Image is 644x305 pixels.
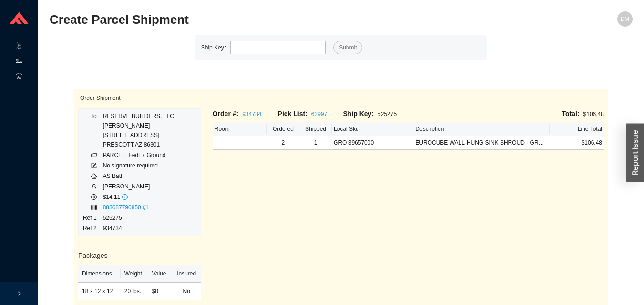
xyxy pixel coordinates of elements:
td: Ref 2 [82,223,102,234]
td: No [172,283,201,300]
span: Ship Key: [343,110,374,118]
td: 18 x 12 x 12 [78,283,121,300]
th: Dimensions [78,265,121,283]
th: Room [213,122,267,136]
span: info-circle [122,194,128,200]
a: 883687790850 [103,204,141,211]
td: GRO 39657000 [332,136,413,150]
th: Line Total [550,122,604,136]
span: DM [621,11,630,27]
span: Pick List: [278,110,307,118]
th: Description [413,122,549,136]
td: $0 [148,283,172,300]
span: Order #: [213,110,238,118]
th: Shipped [299,122,332,136]
td: 934734 [102,223,174,234]
td: PARCEL: FedEx Ground [102,150,174,160]
td: 1 [299,136,332,150]
span: barcode [91,205,97,210]
th: Ordered [267,122,299,136]
th: Local Sku [332,122,413,136]
div: Copy [143,203,149,212]
td: 525275 [102,213,174,223]
td: $14.11 [102,192,174,202]
span: form [91,163,97,168]
td: No signature required [102,160,174,171]
label: Ship Key [201,41,230,54]
h2: Create Parcel Shipment [50,11,487,28]
td: [PERSON_NAME] [102,181,174,192]
div: Order Shipment [80,89,602,107]
th: Weight [121,265,148,283]
a: 934734 [242,111,261,118]
td: AS Bath [102,171,174,181]
th: Insured [172,265,201,283]
div: $106.48 [408,108,604,119]
span: copy [143,205,149,210]
span: right [16,291,22,296]
div: 525275 [343,108,408,119]
span: home [91,173,97,179]
h3: Packages [78,250,201,261]
th: Value [148,265,172,283]
td: 2 [267,136,299,150]
div: EUROCUBE WALL-HUNG SINK SHROUD - GROHE ALPINE WHITE [415,138,547,148]
span: user [91,184,97,189]
button: Submit [333,41,362,54]
td: To [82,111,102,150]
span: dollar [91,194,97,200]
a: 63997 [311,111,327,118]
div: RESERVE BUILDERS, LLC [PERSON_NAME] [STREET_ADDRESS] PRESCOTT , AZ 86301 [103,111,174,149]
td: Ref 1 [82,213,102,223]
td: 20 lbs. [121,283,148,300]
span: Total: [562,110,580,118]
td: $106.48 [550,136,604,150]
